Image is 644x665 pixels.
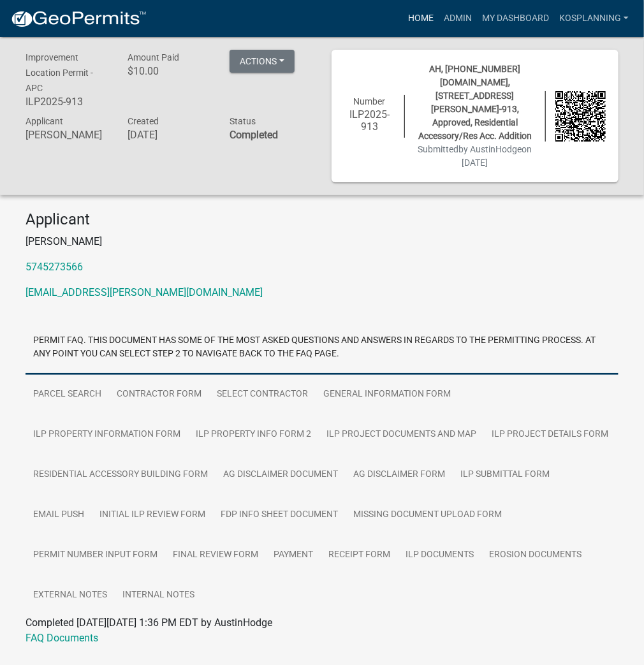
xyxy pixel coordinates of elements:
[26,286,263,298] a: [EMAIL_ADDRESS][PERSON_NAME][DOMAIN_NAME]
[26,116,63,126] span: Applicant
[213,495,346,536] a: FDP INFO Sheet Document
[346,455,453,495] a: Ag Disclaimer Form
[26,535,165,576] a: Permit Number Input Form
[316,374,458,415] a: General Information Form
[481,535,589,576] a: Erosion Documents
[128,129,210,141] h6: [DATE]
[26,632,98,644] a: FAQ Documents
[230,129,278,141] strong: Completed
[319,414,484,455] a: ILP Project Documents and Map
[230,50,295,73] button: Actions
[484,414,616,455] a: ILP Project Details Form
[555,91,606,142] img: QR code
[128,65,210,77] h6: $10.00
[26,52,93,93] span: Improvement Location Permit - APC
[26,617,272,629] span: Completed [DATE][DATE] 1:36 PM EDT by AustinHodge
[459,144,522,154] span: by AustinHodge
[92,495,213,536] a: Initial ILP Review Form
[354,96,386,106] span: Number
[216,455,346,495] a: Ag Disclaimer Document
[26,374,109,415] a: Parcel search
[321,535,398,576] a: Receipt Form
[398,535,481,576] a: ILP Documents
[266,535,321,576] a: Payment
[26,96,108,108] h6: ILP2025-913
[188,414,319,455] a: ILP Property Info Form 2
[26,495,92,536] a: Email Push
[418,144,532,168] span: Submitted on [DATE]
[453,455,557,495] a: ILP Submittal Form
[165,535,266,576] a: Final Review Form
[477,6,554,31] a: My Dashboard
[26,575,115,616] a: External Notes
[209,374,316,415] a: Select contractor
[230,116,256,126] span: Status
[346,495,509,536] a: Missing Document Upload Form
[26,321,618,375] a: Permit FAQ. This document has some of the most asked questions and answers in regards to the perm...
[403,6,439,31] a: Home
[439,6,477,31] a: Admin
[26,234,618,249] p: [PERSON_NAME]
[554,6,634,31] a: kosplanning
[26,414,188,455] a: ILP Property Information Form
[26,455,216,495] a: Residential Accessory Building Form
[128,116,159,126] span: Created
[128,52,179,62] span: Amount Paid
[418,64,532,141] span: AH, [PHONE_NUMBER][DOMAIN_NAME], [STREET_ADDRESS][PERSON_NAME]-913, Approved, Residential Accesso...
[109,374,209,415] a: Contractor Form
[26,261,83,273] a: 5745273566
[26,210,618,229] h4: Applicant
[344,108,395,133] h6: ILP2025-913
[115,575,202,616] a: Internal Notes
[26,129,108,141] h6: [PERSON_NAME]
